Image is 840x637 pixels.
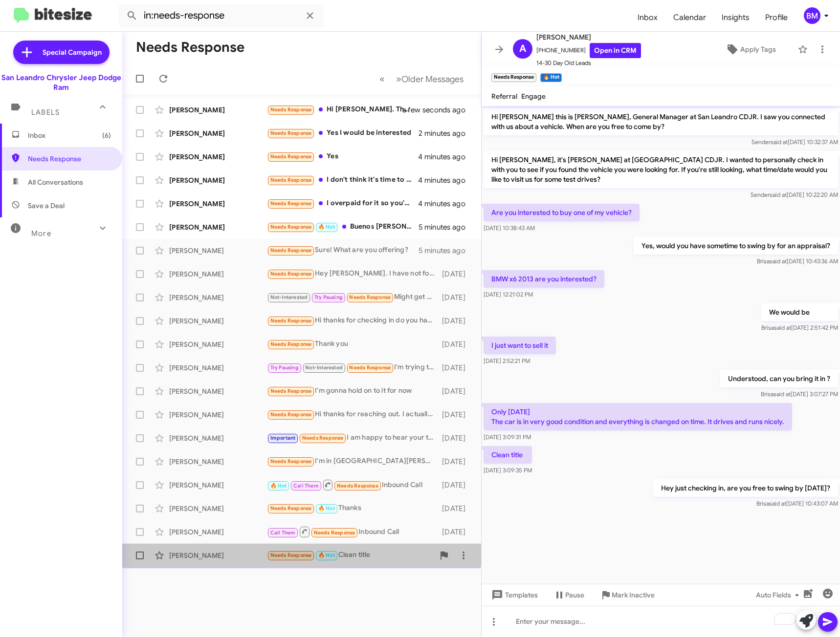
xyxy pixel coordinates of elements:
span: [PHONE_NUMBER] [536,43,641,58]
span: Needs Response [349,294,391,300]
div: Buenos [PERSON_NAME] Ustedes tienen mi información Si me tienen una buena oferta hacemos trato [267,221,419,233]
span: [DATE] 3:09:31 PM [484,433,531,441]
div: Inbound Call [267,479,440,491]
span: [DATE] 10:38:43 AM [484,224,535,232]
a: Special Campaign [13,41,110,64]
div: [DATE] [440,504,473,513]
span: Brisa [DATE] 10:43:07 AM [756,500,838,507]
div: [PERSON_NAME] [169,433,267,443]
span: Templates [489,586,538,604]
div: Inbound Call [267,526,440,538]
span: Labels [31,108,60,117]
div: I am happy to hear your thoughts but I am only coming in if the number works for this car [267,432,440,444]
span: Needs Response [270,505,312,511]
button: Pause [546,586,592,604]
span: Needs Response [270,271,312,277]
button: BM [796,7,829,24]
div: BM [804,7,820,24]
button: Previous [374,69,391,89]
span: Needs Response [349,364,391,371]
span: Needs Response [270,130,312,136]
button: Apply Tags [708,41,793,58]
span: 14-30 Day Old Leads [536,58,641,68]
div: 4 minutes ago [418,199,473,209]
div: I'm trying to find the charger with the most options and it seems like [US_STATE] gets them first... [267,362,440,373]
span: Needs Response [270,224,312,230]
span: Needs Response [270,552,312,558]
span: Brisa [DATE] 10:43:36 AM [757,257,838,265]
span: [DATE] 12:21:02 PM [484,291,533,298]
p: Yes, would you have sometime to swing by for an appraisal? [634,237,838,255]
div: [PERSON_NAME] [169,551,267,560]
span: Save a Deal [28,201,65,211]
button: Mark Inactive [592,586,663,604]
p: We would be [761,303,838,321]
span: Needs Response [337,483,378,489]
div: [PERSON_NAME] [169,363,267,373]
span: Auto Fields [756,586,803,604]
div: [PERSON_NAME] [169,105,267,115]
span: Important [270,435,296,441]
button: Templates [482,586,546,604]
div: Hey [PERSON_NAME]. I have not found the car yet. I think the ones we were looking at were priced ... [267,268,440,279]
div: [PERSON_NAME] [169,316,267,326]
span: Pause [565,586,584,604]
span: Apply Tags [740,41,776,58]
a: Inbox [630,3,665,32]
span: said at [770,257,787,265]
span: Needs Response [270,153,312,160]
span: Call Them [270,530,296,536]
span: 🔥 Hot [318,505,335,511]
span: Needs Response [270,177,312,183]
span: 🔥 Hot [318,224,335,230]
span: Special Campaign [43,47,102,57]
div: [PERSON_NAME] [169,175,267,185]
div: [PERSON_NAME] [169,128,267,138]
span: [DATE] 3:09:35 PM [484,467,532,474]
div: Might get back to the project in the future but not clear when [267,292,440,303]
span: [PERSON_NAME] [536,31,641,43]
span: A [519,41,526,57]
input: Search [118,4,324,27]
div: a few seconds ago [415,105,473,115]
div: [PERSON_NAME] [169,340,267,349]
div: [PERSON_NAME] [169,527,267,537]
span: Mark Inactive [612,586,655,604]
p: Hey just checking in, are you free to swing by [DATE]? [653,479,838,497]
span: said at [774,324,791,331]
p: Only [DATE] The car is in very good condition and everything is changed on time. It drives and ru... [484,403,792,430]
div: [DATE] [440,293,473,302]
span: Sender [DATE] 10:32:37 AM [752,138,838,146]
span: Needs Response [270,106,312,113]
span: Brisa [DATE] 3:07:27 PM [761,390,838,398]
div: [DATE] [440,269,473,279]
span: More [31,229,51,238]
div: [PERSON_NAME] [169,269,267,279]
div: 2 minutes ago [419,128,473,138]
span: Not-Interested [270,294,308,300]
a: Insights [714,3,757,32]
a: Open in CRM [590,43,641,58]
span: 🔥 Hot [318,552,335,558]
div: [DATE] [440,480,473,490]
a: Profile [757,3,796,32]
span: said at [769,500,786,507]
div: I'm gonna hold on to it for now [267,385,440,397]
p: Hi [PERSON_NAME] this is [PERSON_NAME], General Manager at San Leandro CDJR. I saw you connected ... [484,108,838,135]
div: [PERSON_NAME] [169,152,267,162]
nav: Page navigation example [374,69,469,89]
div: [DATE] [440,433,473,443]
p: Are you interested to buy one of my vehicle? [484,204,640,221]
span: Calendar [665,3,714,32]
span: [DATE] 2:52:21 PM [484,357,530,364]
span: Try Pausing [270,364,299,371]
div: [DATE] [440,363,473,373]
div: 5 minutes ago [419,222,473,232]
button: Auto Fields [748,586,811,604]
span: Needs Response [270,458,312,465]
div: [DATE] [440,410,473,420]
div: 4 minutes ago [418,152,473,162]
span: said at [774,390,791,398]
div: [PERSON_NAME] [169,480,267,490]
